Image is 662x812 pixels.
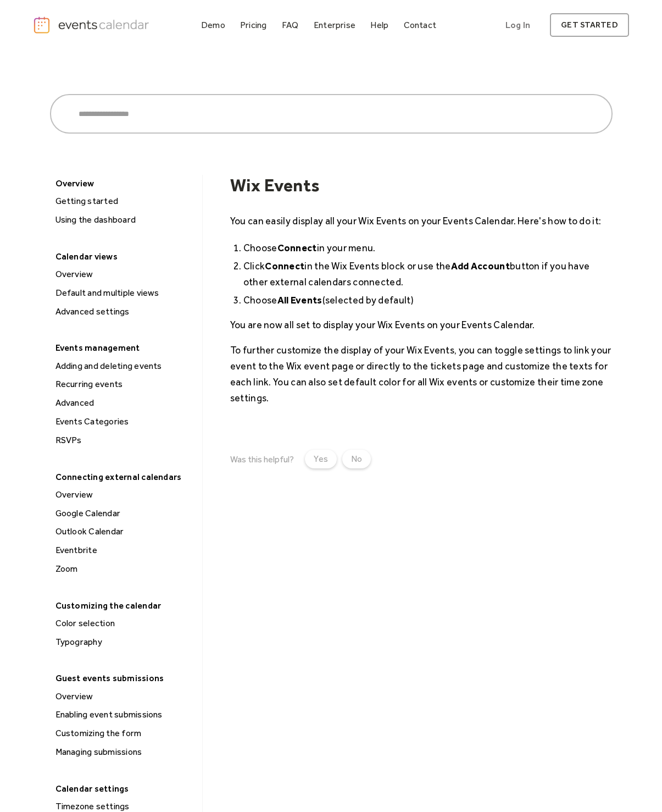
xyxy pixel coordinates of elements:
[230,175,613,196] h1: Wix Events
[230,213,613,229] p: You can easily display all your Wix Events on your Events Calendar. Here's how to do it:
[51,689,198,704] a: Overview
[240,22,267,28] div: Pricing
[201,22,225,28] div: Demo
[366,18,393,32] a: Help
[277,242,317,253] strong: Connect
[50,468,197,485] div: Connecting external calendars
[52,543,198,557] div: Eventbrite
[243,292,613,308] li: Choose (selected by default)
[52,433,198,448] div: RSVPs
[52,689,198,704] div: Overview
[230,317,613,333] p: You are now all set to display your Wix Events on your Events Calendar.
[50,175,197,192] div: Overview
[243,240,613,256] li: Choose in your menu.
[399,18,441,32] a: Contact
[404,22,437,28] div: Contact
[230,454,294,465] div: Was this helpful?
[52,745,198,759] div: Managing submissions
[52,213,198,227] div: Using the dashboard
[52,194,198,208] div: Getting started
[309,18,360,32] a: Enterprise
[277,294,322,306] strong: All Events
[51,616,198,631] a: Color selection
[52,305,198,319] div: Advanced settings
[50,670,197,687] div: Guest events submissions
[50,248,197,265] div: Calendar views
[51,745,198,759] a: Managing submissions
[51,543,198,557] a: Eventbrite
[52,286,198,300] div: Default and multiple views
[52,726,198,741] div: Customizing the form
[50,780,197,797] div: Calendar settings
[451,260,510,272] strong: Add Account
[51,213,198,227] a: Using the dashboard
[550,13,628,37] a: get started
[51,562,198,576] a: Zoom
[342,450,371,468] a: No
[51,305,198,319] a: Advanced settings
[52,708,198,722] div: Enabling event submissions
[52,267,198,281] div: Overview
[282,22,299,28] div: FAQ
[51,359,198,373] a: Adding and deleting events
[51,396,198,410] a: Advanced
[50,339,197,356] div: Events management
[52,396,198,410] div: Advanced
[51,415,198,429] a: Events Categories
[314,22,355,28] div: Enterprise
[33,16,152,34] a: home
[51,267,198,281] a: Overview
[51,726,198,741] a: Customizing the form
[197,18,230,32] a: Demo
[52,635,198,649] div: Typography
[277,18,303,32] a: FAQ
[51,635,198,649] a: Typography
[50,597,197,614] div: Customizing the calendar
[243,258,613,290] li: Click in the Wix Events block or use the button if you have other external calendars connected.
[494,13,541,37] a: Log In
[370,22,388,28] div: Help
[51,377,198,391] a: Recurring events
[305,450,337,468] a: Yes
[52,616,198,631] div: Color selection
[52,377,198,391] div: Recurring events
[265,260,304,272] strong: Connect
[236,18,271,32] a: Pricing
[52,562,198,576] div: Zoom
[51,286,198,300] a: Default and multiple views
[51,194,198,208] a: Getting started
[314,452,328,466] div: Yes
[51,488,198,502] a: Overview
[52,524,198,539] div: Outlook Calendar
[230,342,613,406] p: To further customize the display of your Wix Events, you can toggle settings to link your event t...
[52,359,198,373] div: Adding and deleting events
[52,415,198,429] div: Events Categories
[52,488,198,502] div: Overview
[51,506,198,521] a: Google Calendar
[51,433,198,448] a: RSVPs
[351,452,362,466] div: No
[51,708,198,722] a: Enabling event submissions
[51,524,198,539] a: Outlook Calendar
[52,506,198,521] div: Google Calendar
